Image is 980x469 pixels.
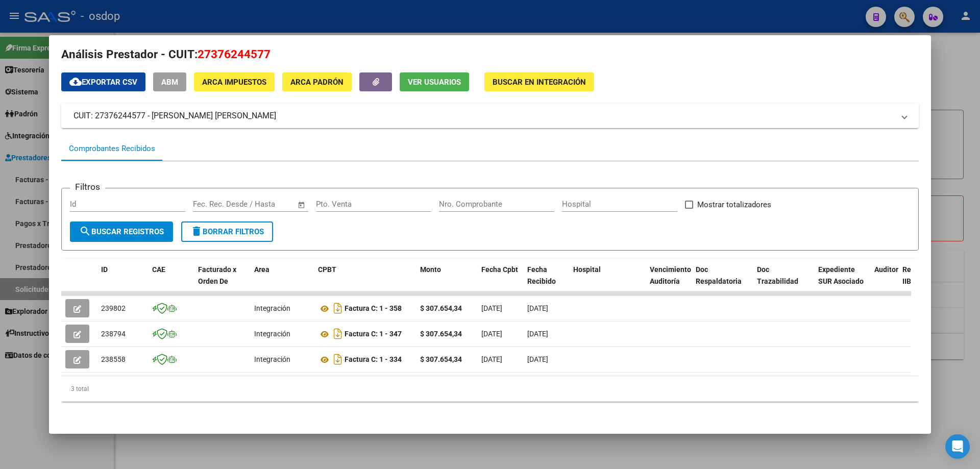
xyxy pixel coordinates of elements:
[646,259,692,304] datatable-header-cell: Vencimiento Auditoría
[202,78,266,87] span: ARCA Impuestos
[481,330,502,338] span: [DATE]
[73,110,894,122] mat-panel-title: CUIT: 27376244577 - [PERSON_NAME] [PERSON_NAME]
[101,355,126,363] span: 238558
[345,305,402,313] strong: Factura C: 1 - 358
[945,434,970,459] div: Open Intercom Messenger
[420,265,441,274] span: Monto
[481,265,518,274] span: Fecha Cpbt
[696,265,742,285] span: Doc Respaldatoria
[101,304,126,312] span: 239802
[61,72,145,91] button: Exportar CSV
[181,221,273,242] button: Borrar Filtros
[282,72,352,91] button: ARCA Padrón
[818,265,864,285] span: Expediente SUR Asociado
[345,356,402,364] strong: Factura C: 1 - 334
[481,304,502,312] span: [DATE]
[523,259,569,304] datatable-header-cell: Fecha Recibido
[69,78,137,87] span: Exportar CSV
[152,265,165,274] span: CAE
[254,355,290,363] span: Integración
[484,72,594,91] button: Buscar en Integración
[420,355,462,363] strong: $ 307.654,34
[902,265,936,285] span: Retencion IIBB
[527,355,548,363] span: [DATE]
[97,259,148,304] datatable-header-cell: ID
[153,72,186,91] button: ABM
[345,330,402,338] strong: Factura C: 1 - 347
[814,259,870,304] datatable-header-cell: Expediente SUR Asociado
[79,227,164,236] span: Buscar Registros
[190,225,203,237] mat-icon: delete
[692,259,753,304] datatable-header-cell: Doc Respaldatoria
[331,351,345,367] i: Descargar documento
[70,221,173,242] button: Buscar Registros
[190,227,264,236] span: Borrar Filtros
[318,265,336,274] span: CPBT
[69,76,82,88] mat-icon: cloud_download
[61,104,919,128] mat-expansion-panel-header: CUIT: 27376244577 - [PERSON_NAME] [PERSON_NAME]
[61,376,919,402] div: 3 total
[254,265,269,274] span: Area
[148,259,194,304] datatable-header-cell: CAE
[408,78,461,87] span: Ver Usuarios
[420,330,462,338] strong: $ 307.654,34
[874,265,904,274] span: Auditoria
[331,300,345,316] i: Descargar documento
[254,304,290,312] span: Integración
[527,265,556,285] span: Fecha Recibido
[527,330,548,338] span: [DATE]
[573,265,601,274] span: Hospital
[753,259,814,304] datatable-header-cell: Doc Trazabilidad
[477,259,523,304] datatable-header-cell: Fecha Cpbt
[69,143,155,155] div: Comprobantes Recibidos
[697,199,771,211] span: Mostrar totalizadores
[527,304,548,312] span: [DATE]
[296,199,308,211] button: Open calendar
[198,47,271,61] span: 27376244577
[250,259,314,304] datatable-header-cell: Area
[757,265,798,285] span: Doc Trazabilidad
[194,72,275,91] button: ARCA Impuestos
[870,259,898,304] datatable-header-cell: Auditoria
[898,259,939,304] datatable-header-cell: Retencion IIBB
[254,330,290,338] span: Integración
[331,326,345,342] i: Descargar documento
[193,200,226,209] input: Start date
[161,78,178,87] span: ABM
[569,259,646,304] datatable-header-cell: Hospital
[420,304,462,312] strong: $ 307.654,34
[290,78,344,87] span: ARCA Padrón
[101,265,108,274] span: ID
[194,259,250,304] datatable-header-cell: Facturado x Orden De
[481,355,502,363] span: [DATE]
[70,180,105,193] h3: Filtros
[400,72,469,91] button: Ver Usuarios
[198,265,236,285] span: Facturado x Orden De
[314,259,416,304] datatable-header-cell: CPBT
[235,200,285,209] input: End date
[416,259,477,304] datatable-header-cell: Monto
[493,78,586,87] span: Buscar en Integración
[79,225,91,237] mat-icon: search
[650,265,691,285] span: Vencimiento Auditoría
[61,46,919,63] h2: Análisis Prestador - CUIT:
[101,330,126,338] span: 238794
